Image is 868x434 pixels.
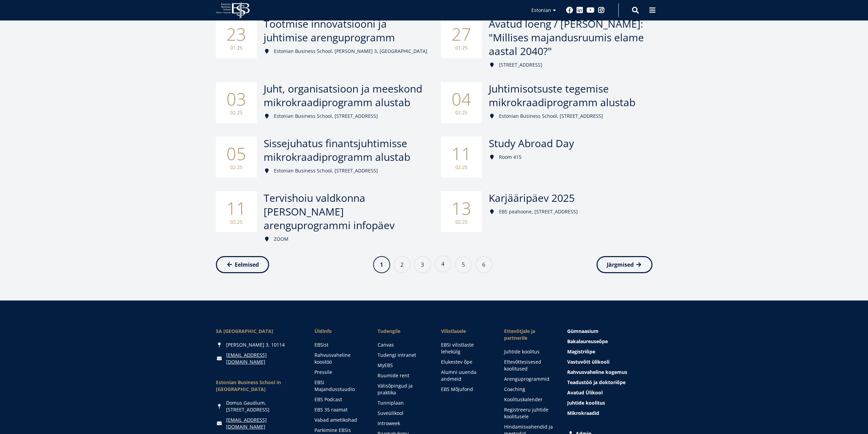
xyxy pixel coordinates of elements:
[223,44,250,51] small: 01.25
[504,406,554,420] a: Registreeru juhtide koolitusele
[216,191,257,232] div: 11
[216,379,301,393] div: Estonian Business School in [GEOGRAPHIC_DATA]
[567,389,603,396] span: Avatud Ülikool
[567,379,652,386] a: Teadustöö ja doktoriõpe
[264,191,395,232] span: Tervishoiu valdkonna [PERSON_NAME] arenguprogrammi infopäev
[504,386,554,393] a: Coaching
[567,348,595,355] span: Magistriõpe
[314,396,364,403] a: EBS Podcast
[567,400,605,406] span: Juhtide koolitus
[378,328,427,335] a: Tudengile
[607,261,634,268] span: Järgmised
[378,400,427,406] a: Tunniplaan
[223,109,250,116] small: 02.25
[448,164,475,171] small: 02.25
[264,17,395,44] span: Tootmise innovatsiooni ja juhtimise arenguprogramm
[448,219,475,225] small: 02.25
[455,256,472,273] a: 5
[226,352,301,365] a: [EMAIL_ADDRESS][DOMAIN_NAME]
[504,396,554,403] a: Koolituskalender
[216,82,257,123] div: 03
[567,379,626,386] span: Teadustöö ja doktoriõpe
[567,328,599,334] span: Gümnaasium
[489,113,652,120] div: Estonian Business School, [STREET_ADDRESS]
[378,362,427,369] a: MyEBS
[504,359,554,372] a: Ettevõttesisesed koolitused
[567,338,608,345] span: Bakalaureuseõpe
[264,136,410,164] span: Sissejuhatus finantsjuhtimisse mikrokraadiprogramm alustab
[587,7,594,14] a: Youtube
[567,389,652,396] a: Avatud Ülikool
[504,348,554,355] a: Juhtide koolitus
[567,359,609,365] span: Vastuvõtt ülikooli
[264,82,422,109] span: Juht, organisatsioon ja meeskond mikrokraadiprogramm alustab
[441,328,490,335] span: Vilistlasele
[441,82,482,123] div: 04
[378,372,427,379] a: Ruumide rent
[441,369,490,382] a: Alumni uuenda andmeid
[216,341,301,348] div: [PERSON_NAME] 3, 10114
[441,359,490,365] a: Elukestev õpe
[216,400,301,413] div: Domus Gaudium, [STREET_ADDRESS]
[264,48,427,55] div: Estonian Business School, [PERSON_NAME] 3, [GEOGRAPHIC_DATA]
[314,417,364,423] a: Vabad ametikohad
[567,328,652,335] a: Gümnaasium
[504,376,554,382] a: Arenguprogrammid
[314,352,364,365] a: Rahvusvaheline koostöö
[216,328,301,335] div: SA [GEOGRAPHIC_DATA]
[378,420,427,427] a: Introweek
[314,328,364,335] span: Üldinfo
[489,154,652,160] div: Room 415
[264,236,427,242] div: ZOOM
[216,137,257,178] div: 05
[567,369,627,375] span: Rahvusvaheline kogemus
[264,167,427,174] div: Estonian Business School, [STREET_ADDRESS]
[475,256,492,273] a: 6
[314,341,364,348] a: EBSist
[567,359,652,365] a: Vastuvõtt ülikooli
[489,82,635,109] span: Juhtimisotsuste tegemise mikrokraadiprogramm alustab
[378,410,427,417] a: Suveülikool
[314,427,364,434] a: Parkimine EBSis
[441,137,482,178] div: 11
[378,341,427,348] a: Canvas
[566,7,573,14] a: Facebook
[216,17,257,58] div: 23
[489,191,575,205] span: Karjääripäev 2025
[567,410,599,416] span: Mikrokraadid
[567,338,652,345] a: Bakalaureuseõpe
[435,255,452,272] a: 4
[489,61,652,68] div: [STREET_ADDRESS]
[567,410,652,417] a: Mikrokraadid
[314,369,364,376] a: Pressile
[576,7,583,14] a: Linkedin
[441,341,490,355] a: EBSi vilistlaste lehekülg
[441,191,482,232] div: 13
[226,417,301,430] a: [EMAIL_ADDRESS][DOMAIN_NAME]
[448,44,475,51] small: 01.25
[235,261,259,268] span: Eelmised
[489,17,644,58] span: Avatud loeng / [PERSON_NAME]: "Millises majandusruumis elame aastal 2040?"
[394,256,411,273] a: 2
[314,406,364,413] a: EBS 35 raamat
[314,379,364,393] a: EBSi Majandusstuudio
[441,386,490,393] a: EBS Mõjufond
[567,348,652,355] a: Magistriõpe
[378,352,427,359] a: Tudengi intranet
[414,256,431,273] a: 3
[448,109,475,116] small: 02.25
[223,219,250,225] small: 02.25
[373,256,390,273] a: 1
[264,113,427,120] div: Estonian Business School, [STREET_ADDRESS]
[378,382,427,396] a: Välisõpingud ja praktika
[441,17,482,58] div: 27
[223,164,250,171] small: 02.25
[489,136,574,150] span: Study Abroad Day
[567,369,652,376] a: Rahvusvaheline kogemus
[567,400,652,406] a: Juhtide koolitus
[504,328,554,341] span: Ettevõtjale ja partnerile
[489,208,652,215] div: EBS peahoone, [STREET_ADDRESS]
[598,7,605,14] a: Instagram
